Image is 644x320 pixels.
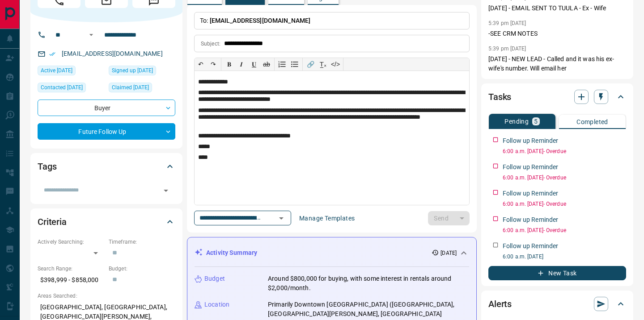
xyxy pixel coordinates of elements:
div: Future Follow Up [38,123,175,140]
p: 5:39 pm [DATE] [488,20,526,26]
h2: Alerts [488,297,512,311]
p: Completed [576,119,608,125]
div: Sat Sep 20 2025 [38,66,104,78]
div: Tasks [488,86,626,108]
div: Alerts [488,293,626,315]
p: Pending [504,118,529,125]
p: Search Range: [38,265,104,273]
h2: Tasks [488,90,511,104]
p: To: [194,12,470,29]
button: Open [86,29,97,40]
p: Follow up Reminder [503,189,558,198]
p: Around $800,000 for buying, with some interest in rentals around $2,000/month. [268,274,469,293]
p: 6:00 a.m. [DATE] - Overdue [503,226,626,234]
div: Tags [38,156,175,177]
p: 6:00 a.m. [DATE] [503,253,626,261]
div: Criteria [38,211,175,233]
a: [EMAIL_ADDRESS][DOMAIN_NAME] [62,50,163,57]
div: Sun Sep 12 2021 [109,66,175,78]
span: Contacted [DATE] [41,83,83,92]
p: Budget [204,274,225,283]
div: split button [428,211,470,225]
div: Wed Oct 01 2025 [38,83,104,95]
button: </> [329,58,342,71]
h2: Tags [38,159,56,174]
p: [DATE] - EMAIL SENT TO TUULA - Ex - Wife [488,4,626,13]
button: New Task [488,266,626,280]
p: Activity Summary [206,248,257,258]
p: Follow up Reminder [503,241,558,251]
button: T̲ₓ [317,58,329,71]
p: Follow up Reminder [503,215,558,224]
button: 𝐁 [223,58,235,71]
p: 6:00 a.m. [DATE] - Overdue [503,200,626,208]
p: 5 [534,118,538,125]
s: ab [263,61,270,68]
p: Location [204,300,229,309]
button: Numbered list [276,58,288,71]
p: Areas Searched: [38,292,175,300]
button: 🔗 [304,58,317,71]
p: Follow up Reminder [503,162,558,172]
p: 6:00 a.m. [DATE] - Overdue [503,174,626,182]
p: Follow up Reminder [503,136,558,145]
button: Open [160,184,172,197]
span: Active [DATE] [41,66,72,75]
p: $398,999 - $858,000 [38,273,104,287]
p: [DATE] - NEW LEAD - Called and it was his ex-wife's number. Will email her [488,54,626,73]
h2: Criteria [38,215,67,229]
button: ab [260,58,273,71]
p: Budget: [109,265,175,273]
p: Subject: [201,40,220,48]
p: Timeframe: [109,238,175,246]
p: 5:39 pm [DATE] [488,46,526,52]
p: 6:00 a.m. [DATE] - Overdue [503,147,626,155]
button: ↶ [195,58,207,71]
div: Activity Summary[DATE] [195,245,469,261]
button: 𝐔 [248,58,260,71]
p: [DATE] [441,249,457,257]
span: Claimed [DATE] [112,83,149,92]
svg: Email Verified [49,51,55,57]
p: -SEE CRM NOTES [488,29,626,38]
button: Open [275,212,288,224]
button: ↷ [207,58,220,71]
p: Actively Searching: [38,238,104,246]
button: Manage Templates [294,211,360,225]
button: 𝑰 [235,58,248,71]
button: Bullet list [288,58,301,71]
div: Tue Sep 09 2025 [109,83,175,95]
div: Buyer [38,100,175,116]
span: Signed up [DATE] [112,66,153,75]
span: 𝐔 [252,61,256,68]
span: [EMAIL_ADDRESS][DOMAIN_NAME] [210,17,311,24]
